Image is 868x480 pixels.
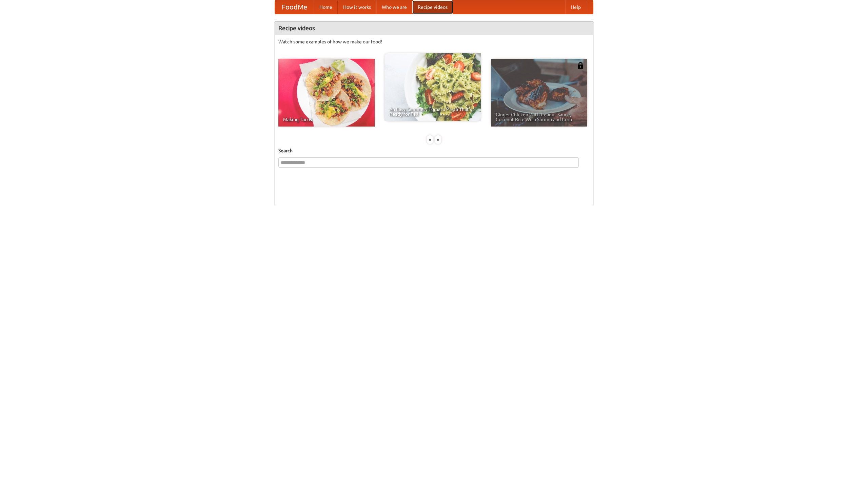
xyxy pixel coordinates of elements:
div: » [435,135,441,144]
img: 483408.png [577,62,584,69]
span: Making Tacos [283,117,370,122]
p: Watch some examples of how we make our food! [278,38,590,45]
h5: Search [278,147,590,154]
a: FoodMe [275,0,314,14]
div: « [427,135,433,144]
a: Who we are [376,0,412,14]
a: An Easy, Summery Tomato Pasta That's Ready for Fall [384,53,481,121]
a: Home [314,0,338,14]
a: How it works [338,0,376,14]
span: An Easy, Summery Tomato Pasta That's Ready for Fall [389,107,476,116]
a: Making Tacos [278,59,375,127]
h4: Recipe videos [275,21,593,35]
a: Help [565,0,586,14]
a: Recipe videos [412,0,453,14]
